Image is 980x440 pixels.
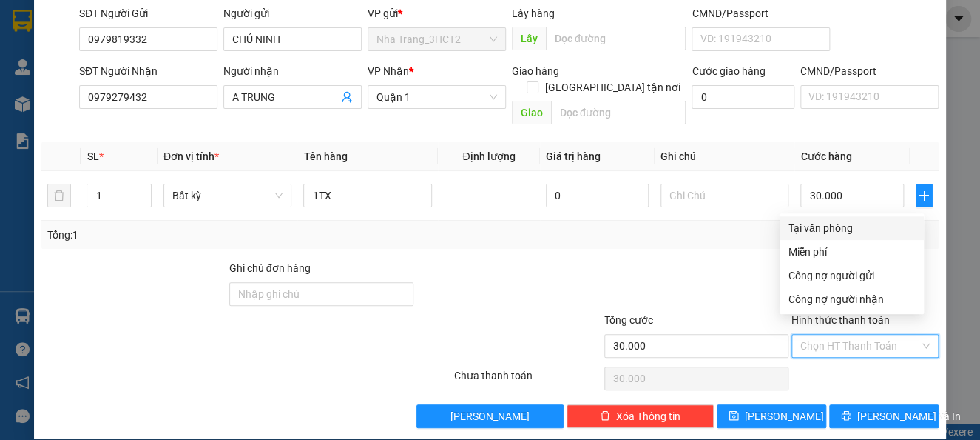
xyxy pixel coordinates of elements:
[745,408,824,424] span: [PERSON_NAME]
[124,70,203,89] li: (c) 2017
[512,101,551,124] span: Giao
[600,410,610,422] span: delete
[453,367,603,393] div: Chưa thanh toán
[47,227,379,243] div: Tổng: 1
[91,21,146,91] b: Gửi khách hàng
[791,314,890,326] label: Hình thức thanh toán
[660,184,789,207] input: Ghi Chú
[567,404,714,428] button: deleteXóa Thông tin
[788,291,915,307] div: Công nợ người nhận
[780,287,924,311] div: Cước gửi hàng sẽ được ghi vào công nợ của người nhận
[47,184,71,207] button: delete
[512,27,546,50] span: Lấy
[462,150,515,162] span: Định lượng
[916,184,933,207] button: plus
[800,150,851,162] span: Cước hàng
[780,264,924,287] div: Cước gửi hàng sẽ được ghi vào công nợ của người gửi
[546,27,686,50] input: Dọc đường
[551,101,686,124] input: Dọc đường
[79,63,217,79] div: SĐT Người Nhận
[303,150,347,162] span: Tên hàng
[604,314,653,326] span: Tổng cước
[655,142,795,171] th: Ghi chú
[124,56,203,68] b: [DOMAIN_NAME]
[163,150,219,162] span: Đơn vị tính
[616,408,680,424] span: Xóa Thông tin
[229,262,311,274] label: Ghi chú đơn hàng
[546,184,649,207] input: 0
[18,96,81,191] b: Phương Nam Express
[512,65,559,77] span: Giao hàng
[546,150,601,162] span: Giá trị hàng
[172,184,283,207] span: Bất kỳ
[416,404,564,428] button: [PERSON_NAME]
[376,86,497,108] span: Quận 1
[87,150,98,162] span: SL
[692,85,794,109] input: Cước giao hàng
[79,5,217,21] div: SĐT Người Gửi
[450,408,530,424] span: [PERSON_NAME]
[788,220,915,236] div: Tại văn phòng
[223,5,362,21] div: Người gửi
[229,282,413,306] input: Ghi chú đơn hàng
[916,190,932,201] span: plus
[717,404,826,428] button: save[PERSON_NAME]
[729,410,739,422] span: save
[303,184,432,207] input: VD: Bàn, Ghế
[841,410,851,422] span: printer
[368,65,409,77] span: VP Nhận
[223,63,362,79] div: Người nhận
[538,79,686,96] span: [GEOGRAPHIC_DATA] tận nơi
[800,63,939,79] div: CMND/Passport
[857,408,961,424] span: [PERSON_NAME] và In
[788,244,915,260] div: Miễn phí
[512,7,555,19] span: Lấy hàng
[376,28,497,50] span: Nha Trang_3HCT2
[692,5,830,21] div: CMND/Passport
[341,91,353,103] span: user-add
[788,267,915,284] div: Công nợ người gửi
[692,65,765,77] label: Cước giao hàng
[368,5,506,21] div: VP gửi
[829,404,939,428] button: printer[PERSON_NAME] và In
[160,19,196,54] img: logo.jpg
